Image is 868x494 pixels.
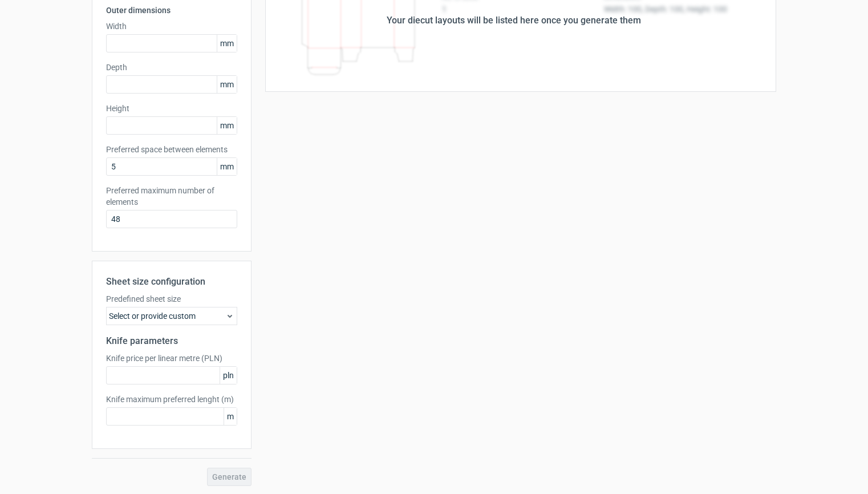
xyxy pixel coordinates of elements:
h3: Outer dimensions [106,5,237,16]
div: Your diecut layouts will be listed here once you generate them [387,14,641,27]
span: pln [220,367,237,384]
span: mm [217,35,237,52]
label: Predefined sheet size [106,293,237,305]
span: mm [217,158,237,175]
label: Knife price per linear metre (PLN) [106,353,237,364]
span: mm [217,117,237,134]
span: mm [217,76,237,93]
label: Height [106,103,237,114]
span: m [224,408,237,425]
label: Preferred maximum number of elements [106,185,237,208]
h2: Knife parameters [106,334,237,348]
label: Preferred space between elements [106,144,237,155]
label: Knife maximum preferred lenght (m) [106,394,237,405]
div: Select or provide custom [106,307,237,325]
label: Depth [106,62,237,73]
label: Width [106,21,237,32]
h2: Sheet size configuration [106,275,237,289]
